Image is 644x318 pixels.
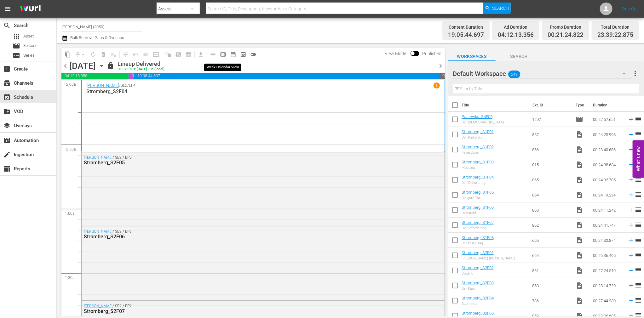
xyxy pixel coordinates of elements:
[107,62,114,69] span: lock
[238,49,248,60] span: View Backup
[628,252,635,259] svg: Add to Schedule
[437,62,445,70] span: chevron_right
[448,31,484,39] span: 19:05:44.697
[462,150,494,155] div: Feueralarm
[462,196,494,200] div: Die gute Tat
[632,70,639,77] span: more_vert
[628,116,635,123] svg: Add to Schedule
[548,31,584,39] span: 00:21:24.822
[635,266,642,274] span: reorder
[496,53,543,60] span: Search
[590,172,625,187] td: 00:24:32.705
[635,130,642,138] span: reorder
[628,282,635,289] svg: Add to Schedule
[633,140,644,178] button: Open Feedback Widget
[590,202,625,218] td: 00:24:11.242
[84,304,408,314] div: / SE2 / EP7:
[220,51,226,58] span: calendar_view_week_outlined
[548,23,584,31] div: Promo Duration
[576,221,583,229] span: Video
[63,49,73,60] span: Copy Lineup
[84,155,112,160] a: [PERSON_NAME]
[118,60,164,67] div: Lineup Delivered
[121,83,129,88] p: SE2 /
[118,67,164,71] div: DELIVERED: [DATE] 10a (local)
[23,33,34,39] span: Asset
[628,207,635,213] svg: Add to Schedule
[134,73,439,79] span: 19:05:44.697
[129,83,135,88] p: EP4
[98,49,108,60] span: Select an event to delete
[462,311,494,315] a: Stromberg_S2F05
[84,304,112,308] a: [PERSON_NAME]
[576,236,583,244] span: Video
[576,116,583,123] span: Episode
[576,282,583,289] span: Video
[597,31,633,39] span: 23:39:22.875
[530,248,573,263] td: 664
[628,222,635,229] svg: Add to Schedule
[462,166,494,170] div: Mobbing
[628,161,635,168] svg: Add to Schedule
[462,190,494,195] a: Stromberg_S1F05
[483,3,511,14] button: Search
[628,176,635,183] svg: Add to Schedule
[13,32,20,40] span: Asset
[84,155,408,166] div: / SE2 / EP5:
[530,202,573,218] td: 863
[628,131,635,138] svg: Add to Schedule
[635,191,642,198] span: reorder
[3,165,11,173] span: Reports
[15,2,45,16] img: ans4CAIJ8jUAAAAAAAAAAAAAAAAAAAAAAAAgQb4GAAAAAAAAAAAAAAAAAAAAAAAAJMjXAAAAAAAAAAAAAAAAAAAAAAAAgAT5G...
[628,191,635,198] svg: Add to Schedule
[240,51,246,58] span: preview_outlined
[84,229,112,234] a: [PERSON_NAME]
[590,233,625,248] td: 00:24:32.874
[628,297,635,304] svg: Add to Schedule
[530,233,573,248] td: 665
[530,142,573,157] td: 866
[576,176,583,184] span: Video
[530,218,573,233] td: 862
[84,308,408,314] div: Stromberg_S2F07
[462,302,494,306] div: Badminton
[462,287,494,291] div: Der Kurs
[3,108,11,115] span: VOD
[462,281,494,285] a: Stromberg_S2F03
[530,278,573,293] td: 860
[590,293,625,308] td: 00:27:44.930
[3,122,11,129] span: Overlays
[530,187,573,202] td: 864
[576,297,583,304] span: Video
[462,205,494,210] a: Stromberg_S1F06
[462,181,494,185] div: Der Geburtstag
[448,53,496,60] span: Workspaces
[3,65,11,73] span: Create
[530,112,573,127] td: 1297
[23,43,37,49] span: Episode
[632,66,639,81] button: more_vert
[61,73,129,79] span: 04:12:13.356
[462,250,494,255] a: Stromberg_S2F01
[590,127,625,142] td: 00:24:25.998
[628,237,635,244] svg: Add to Schedule
[419,51,445,56] span: Published
[628,146,635,153] svg: Add to Schedule
[206,48,218,60] span: Day Calendar View
[435,83,438,88] p: 1
[529,96,572,114] th: Ext. ID
[462,114,492,119] a: Pastewka_S4E05
[590,218,625,233] td: 00:24:41.747
[65,51,71,58] span: content_copy
[3,22,11,29] span: Search
[508,68,520,81] span: 242
[590,187,625,202] td: 00:24:19.224
[576,131,583,138] span: Video
[411,51,415,55] span: Toggle to switch from Published to Draft view.
[635,281,642,289] span: reorder
[635,251,642,259] span: reorder
[4,5,11,13] span: menu
[462,120,504,124] div: Der [DEMOGRAPHIC_DATA]
[622,6,638,11] a: Sign Out
[530,293,573,308] td: 736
